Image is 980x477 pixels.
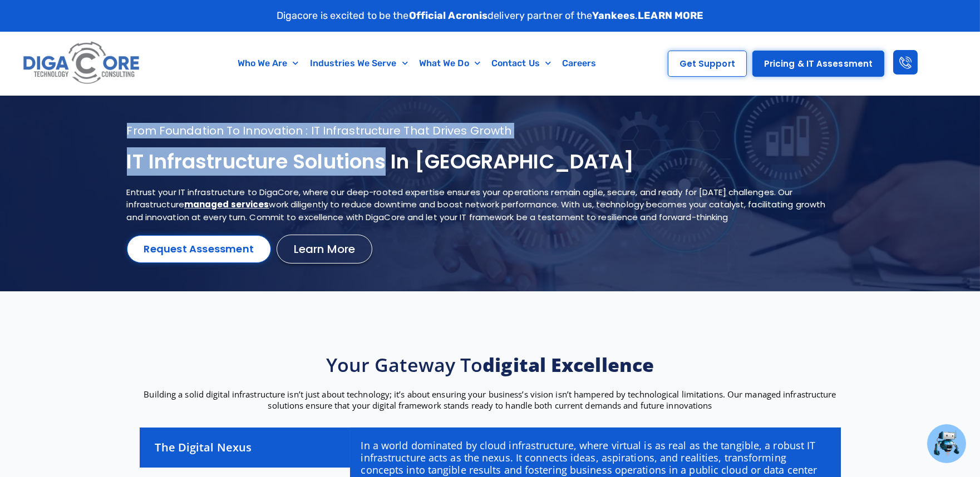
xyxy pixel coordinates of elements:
img: tab_keywords_by_traffic_grey.svg [418,64,427,73]
div: Backlinks [610,66,641,73]
p: From foundation to innovation : IT infrastructure that drives growth [127,123,826,138]
span: Learn More [294,244,355,255]
a: What We Do [413,51,486,76]
a: LEARN MORE [638,9,703,22]
img: Digacore logo 1 [20,37,144,90]
div: The Digital Nexus [140,428,350,468]
img: setting.svg [928,23,937,32]
span: Get Support [679,59,735,68]
a: Learn More [277,235,372,264]
strong: digital excellence [482,352,654,377]
div: Site Audit [853,66,884,73]
img: support.svg [905,23,914,32]
div: v 4.0.25 [22,18,46,27]
img: tab_backlinks_grey.svg [644,64,653,73]
img: tab_seo_analyzer_grey.svg [887,64,896,73]
h1: IT Infrastructure Solutions in [GEOGRAPHIC_DATA] [127,149,826,175]
img: go_to_app.svg [952,23,961,32]
a: Industries We Serve [304,51,413,76]
p: Digacore is excited to be the delivery partner of the . [277,8,704,23]
a: Careers [557,51,602,76]
p: Building a solid digital infrastructure isn’t just about technology; it’s about ensuring your bus... [134,389,846,411]
div: Domain: [DOMAIN_NAME] [18,29,111,38]
a: Request Assessment [127,235,272,263]
img: logo_orange.svg [46,18,55,27]
p: Entrust your IT infrastructure to DigaCore, where our deep-rooted expertise ensures your operatio... [127,186,826,224]
img: tab_domain_overview_orange.svg [172,64,181,73]
a: Who We Are [232,51,304,76]
a: Contact Us [486,51,557,76]
img: website_grey.svg [111,29,120,38]
h2: Your gateway to [134,352,846,377]
a: managed services [184,198,269,210]
a: Pricing & IT Assessment [752,51,884,77]
strong: Yankees [593,9,636,22]
strong: Official Acronis [409,9,488,22]
span: Pricing & IT Assessment [764,59,873,68]
a: Get Support [668,51,747,77]
nav: Menu [194,51,640,76]
div: Domain Overview [111,66,169,73]
div: Keywords by Traffic [351,66,415,73]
